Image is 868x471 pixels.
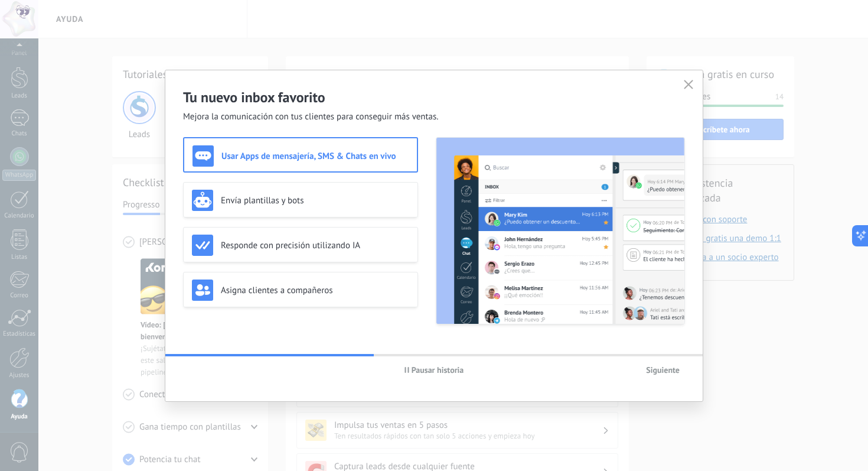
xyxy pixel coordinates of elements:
button: Pausar historia [399,361,469,379]
h3: Usar Apps de mensajería, SMS & Chats en vivo [221,151,409,162]
h3: Responde con precisión utilizando IA [221,240,409,251]
button: Siguiente [641,361,685,379]
span: Siguiente [646,366,680,374]
h3: Asigna clientes a compañeros [221,285,409,296]
span: Pausar historia [412,366,464,374]
span: Mejora la comunicación con tus clientes para conseguir más ventas. [183,111,439,123]
h3: Envía plantillas y bots [221,195,409,206]
h2: Tu nuevo inbox favorito [183,88,685,106]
